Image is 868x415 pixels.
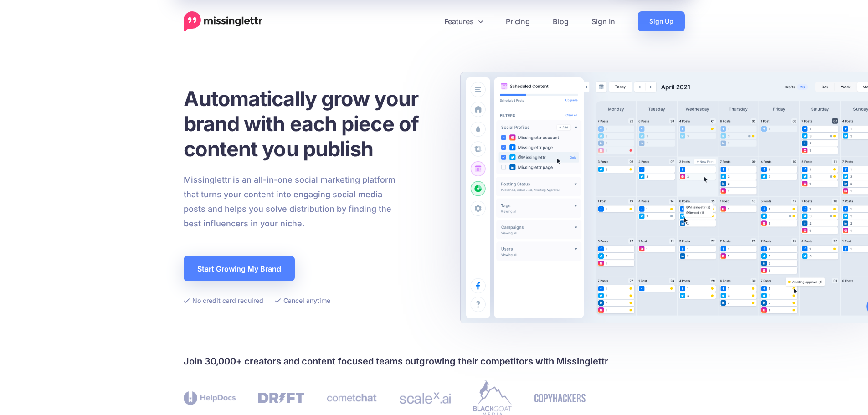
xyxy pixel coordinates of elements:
[638,11,685,31] a: Sign Up
[541,11,580,31] a: Blog
[184,11,262,31] a: Home
[580,11,627,31] a: Sign In
[184,86,441,161] h1: Automatically grow your brand with each piece of content you publish
[184,354,685,369] h4: Join 30,000+ creators and content focused teams outgrowing their competitors with Missinglettr
[275,295,330,306] li: Cancel anytime
[184,173,396,231] p: Missinglettr is an all-in-one social marketing platform that turns your content into engaging soc...
[494,11,541,31] a: Pricing
[433,11,494,31] a: Features
[184,295,263,306] li: No credit card required
[184,256,295,281] a: Start Growing My Brand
